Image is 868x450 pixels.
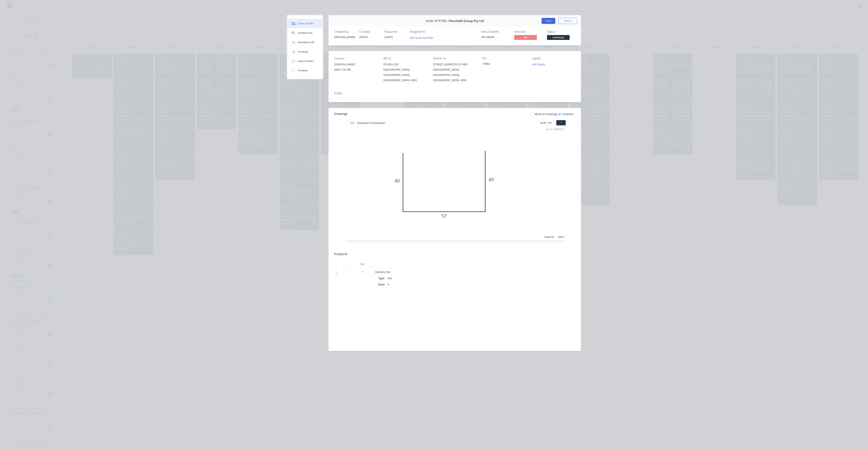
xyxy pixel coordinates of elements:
[334,67,377,72] div: 0459 118 748
[298,59,314,63] div: Linked Orders
[386,282,391,287] div: 4
[514,30,542,34] div: Invoiced
[298,31,313,35] div: Collaborate
[556,120,566,125] button: 1
[433,57,476,60] div: Deliver to
[535,112,573,116] span: Mark all drawings as complete
[334,62,377,74] div: [PERSON_NAME]0459 118 748
[334,62,377,67] div: [PERSON_NAME]
[384,57,427,60] div: Bill to
[530,62,547,67] button: Add labels
[375,270,390,274] span: Delivery Fee
[547,35,570,40] span: Submitted
[557,235,564,239] div: 105m
[384,67,427,83] div: [GEOGRAPHIC_DATA], [GEOGRAPHIC_DATA], [GEOGRAPHIC_DATA], 4350
[334,112,348,116] div: Drawings
[334,92,575,95] div: Notes
[355,120,386,126] span: Galvabond Galvabond
[359,30,380,34] div: Created
[385,30,405,34] div: Required
[334,30,355,34] div: Created by
[287,47,323,56] button: Tracking
[558,18,577,24] button: Options
[287,56,323,66] button: Linked Orders
[349,120,355,126] span: 2.0
[540,120,552,126] span: Girth 137
[298,22,314,25] div: Order details
[449,19,484,23] span: Flexshield Group Pty Ltd
[514,35,537,40] span: No
[385,35,393,39] span: [DATE]
[298,50,308,53] div: Tracking
[344,126,566,240] div: 040574025 at 4200mmTotal lm105m
[482,62,526,67] div: 10954
[547,30,575,34] div: Status
[298,41,314,44] div: Checklists 0/0
[482,57,526,60] div: PO
[378,282,386,287] div: Zone
[334,252,347,256] div: Products
[334,57,377,60] div: Contact
[287,38,323,47] button: Checklists 0/0
[351,260,374,268] div: Qty
[426,19,449,23] span: Order #191902 -
[298,69,308,72] div: Timeline
[287,66,323,75] button: Timeline
[433,67,476,83] div: [GEOGRAPHIC_DATA] , [GEOGRAPHIC_DATA], [GEOGRAPHIC_DATA], 4350
[542,18,555,24] button: Close
[378,275,386,281] div: Type
[410,30,448,34] div: Assigned to
[287,28,323,38] button: Collaborate
[384,62,427,67] div: PO BOX 243
[544,235,554,239] div: Total lm
[410,35,436,40] button: Add team member
[334,35,355,39] div: [PERSON_NAME]
[547,35,570,41] button: Submitted
[532,57,575,60] div: Labels
[481,35,510,39] div: INV-38549
[287,19,323,28] button: Order details
[433,62,476,83] div: [STREET_ADDRESS] (STORE)[GEOGRAPHIC_DATA] , [GEOGRAPHIC_DATA], [GEOGRAPHIC_DATA], 4350
[359,35,368,39] span: [DATE]
[408,35,436,40] button: Add team member
[481,30,510,34] div: Xero Order #
[546,127,564,131] div: 25 at 4200mm
[433,62,476,67] div: [STREET_ADDRESS] (STORE)
[386,275,394,281] div: Site
[384,62,427,83] div: PO BOX 243[GEOGRAPHIC_DATA], [GEOGRAPHIC_DATA], [GEOGRAPHIC_DATA], 4350
[362,270,363,274] span: 1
